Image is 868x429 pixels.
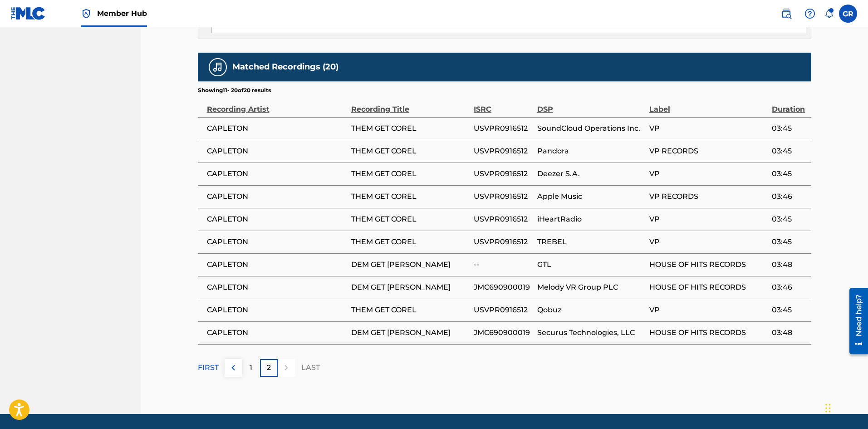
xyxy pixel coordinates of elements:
[207,237,347,247] span: CAPLETON
[772,305,807,316] span: 03:45
[474,123,533,134] span: USVPR0916512
[537,146,645,157] span: Pandora
[474,191,533,202] span: USVPR0916512
[198,362,219,373] p: FIRST
[207,168,347,179] span: CAPLETON
[351,237,469,247] span: THEM GET COREL
[537,259,645,270] span: GTL
[537,94,645,115] div: DSP
[801,5,819,23] div: Help
[474,94,533,115] div: ISRC
[804,8,815,19] img: help
[207,327,347,338] span: CAPLETON
[474,327,533,338] span: JMC690900019
[649,282,767,293] span: HOUSE OF HITS RECORDS
[351,327,469,338] span: DEM GET [PERSON_NAME]
[207,305,347,316] span: CAPLETON
[649,305,767,316] span: VP
[772,282,807,293] span: 03:46
[823,385,868,429] iframe: Chat Widget
[207,259,347,270] span: CAPLETON
[772,168,807,179] span: 03:45
[351,146,469,157] span: THEM GET COREL
[537,327,645,338] span: Securus Technologies, LLC
[772,214,807,225] span: 03:45
[301,362,320,373] p: LAST
[232,62,338,72] h5: Matched Recordings (20)
[781,8,792,19] img: search
[474,146,533,157] span: USVPR0916512
[474,282,533,293] span: JMC690900019
[250,362,252,373] p: 1
[351,168,469,179] span: THEM GET COREL
[212,62,223,73] img: Matched Recordings
[207,191,347,202] span: CAPLETON
[772,146,807,157] span: 03:45
[351,123,469,134] span: THEM GET COREL
[81,8,92,19] img: Top Rightsholder
[537,282,645,293] span: Melody VR Group PLC
[839,5,857,23] div: User Menu
[537,191,645,202] span: Apple Music
[772,237,807,247] span: 03:45
[649,259,767,270] span: HOUSE OF HITS RECORDS
[207,146,347,157] span: CAPLETON
[537,305,645,316] span: Qobuz
[649,327,767,338] span: HOUSE OF HITS RECORDS
[474,168,533,179] span: USVPR0916512
[825,394,831,422] div: Drag
[649,123,767,134] span: VP
[351,214,469,225] span: THEM GET COREL
[777,5,795,23] a: Public Search
[228,362,239,373] img: left
[537,123,645,134] span: SoundCloud Operations Inc.
[474,259,533,270] span: --
[207,282,347,293] span: CAPLETON
[537,237,645,247] span: TREBEL
[351,282,469,293] span: DEM GET [PERSON_NAME]
[649,214,767,225] span: VP
[11,7,46,20] img: MLC Logo
[351,305,469,316] span: THEM GET COREL
[772,259,807,270] span: 03:48
[207,123,347,134] span: CAPLETON
[649,146,767,157] span: VP RECORDS
[351,191,469,202] span: THEM GET COREL
[351,259,469,270] span: DEM GET [PERSON_NAME]
[649,168,767,179] span: VP
[824,9,834,18] div: Notifications
[649,94,767,115] div: Label
[537,168,645,179] span: Deezer S.A.
[537,214,645,225] span: iHeartRadio
[207,214,347,225] span: CAPLETON
[474,214,533,225] span: USVPR0916512
[267,362,271,373] p: 2
[97,8,147,19] span: Member Hub
[772,327,807,338] span: 03:48
[474,305,533,316] span: USVPR0916512
[198,86,271,94] p: Showing 11 - 20 of 20 results
[772,94,807,115] div: Duration
[649,237,767,247] span: VP
[474,237,533,247] span: USVPR0916512
[772,191,807,202] span: 03:46
[843,285,868,358] iframe: Resource Center
[649,191,767,202] span: VP RECORDS
[207,94,347,115] div: Recording Artist
[351,94,469,115] div: Recording Title
[772,123,807,134] span: 03:45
